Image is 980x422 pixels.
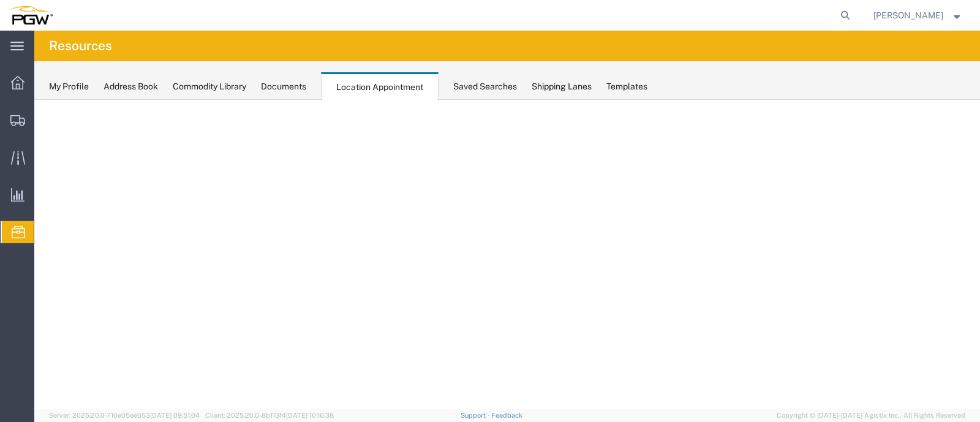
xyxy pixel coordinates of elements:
div: Location Appointment [321,72,439,100]
span: Client: 2025.20.0-8b113f4 [205,412,334,419]
h4: Resources [49,31,112,61]
img: logo [9,6,53,24]
span: Janet Claytor [873,9,943,22]
span: Copyright © [DATE]-[DATE] Agistix Inc., All Rights Reserved [777,410,965,421]
div: My Profile [49,80,89,93]
span: Server: 2025.20.0-710e05ee653 [49,412,200,419]
iframe: FS Legacy Container [34,100,980,409]
div: Commodity Library [173,80,246,93]
div: Saved Searches [453,80,517,93]
a: Support [461,412,491,419]
div: Address Book [104,80,158,93]
div: Shipping Lanes [532,80,592,93]
button: [PERSON_NAME] [873,8,963,23]
div: Templates [606,80,647,93]
span: [DATE] 10:16:38 [286,412,334,419]
a: Feedback [491,412,522,419]
div: Documents [261,80,306,93]
span: [DATE] 09:51:04 [150,412,200,419]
